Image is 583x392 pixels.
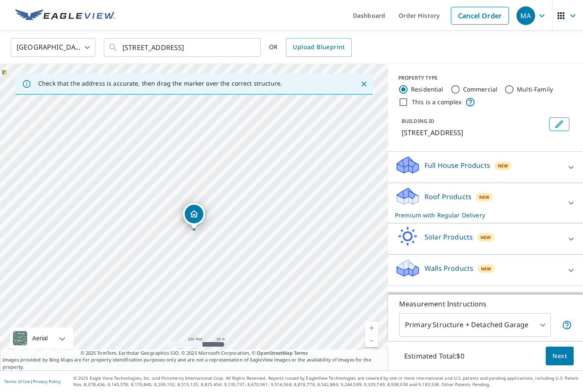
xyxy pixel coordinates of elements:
[480,234,491,241] span: New
[358,78,369,89] button: Close
[395,211,561,220] p: Premium with Regular Delivery
[411,85,444,94] label: Residential
[399,299,572,309] p: Measurement Instructions
[397,347,471,365] p: Estimated Total: $0
[269,38,352,57] div: OR
[399,313,551,337] div: Primary Structure + Detached Garage
[498,162,508,169] span: New
[257,350,292,356] a: OpenStreetMap
[395,258,576,282] div: Walls ProductsNew
[481,265,491,272] span: New
[286,38,351,57] a: Upload Blueprint
[425,192,472,202] p: Roof Products
[402,128,546,138] p: [STREET_ADDRESS]
[395,186,576,220] div: Roof ProductsNewPremium with Regular Delivery
[562,320,572,330] span: Your report will include the primary structure and a detached garage if one exists.
[294,350,308,356] a: Terms
[395,155,576,179] div: Full House ProductsNew
[73,375,579,388] p: © 2025 Eagle View Technologies, Inc. and Pictometry International Corp. All Rights Reserved. Repo...
[402,117,434,125] p: BUILDING ID
[425,263,473,273] p: Walls Products
[552,351,567,361] span: Next
[11,36,95,59] div: [GEOGRAPHIC_DATA]
[365,334,378,347] a: Current Level 17, Zoom Out
[4,379,61,384] p: |
[425,232,473,242] p: Solar Products
[38,80,282,87] p: Check that the address is accurate, then drag the marker over the correct structure.
[293,42,344,53] span: Upload Blueprint
[365,322,378,334] a: Current Level 17, Zoom In
[463,85,498,94] label: Commercial
[425,160,490,170] p: Full House Products
[395,227,576,251] div: Solar ProductsNew
[122,36,243,59] input: Search by address or latitude-longitude
[412,98,462,106] label: This is a complex
[479,194,489,200] span: New
[398,74,573,82] div: PROPERTY TYPE
[33,378,61,384] a: Privacy Policy
[10,328,73,349] div: Aerial
[451,7,509,25] a: Cancel Order
[81,350,308,357] span: © 2025 TomTom, Earthstar Geographics SIO, © 2025 Microsoft Corporation, ©
[30,328,50,349] div: Aerial
[517,85,553,94] label: Multi-Family
[15,9,115,22] img: EV Logo
[546,347,574,366] button: Next
[516,6,535,25] div: MA
[183,203,205,229] div: Dropped pin, building 1, Residential property, 8009 Sussex Pl Chesterfield, VA 23832
[4,378,31,384] a: Terms of Use
[549,117,569,131] button: Edit building 1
